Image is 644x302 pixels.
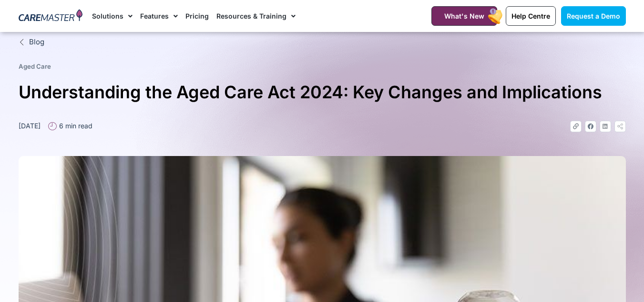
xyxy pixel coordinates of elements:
span: Help Centre [511,12,550,20]
span: What's New [444,12,484,20]
time: [DATE] [19,122,41,130]
a: What's New [431,6,497,26]
span: 6 min read [57,121,92,131]
a: Request a Demo [561,6,626,26]
a: Aged Care [19,62,51,70]
a: Blog [19,37,626,48]
span: Request a Demo [567,12,620,20]
a: Help Centre [506,6,556,26]
img: CareMaster Logo [19,9,83,23]
h1: Understanding the Aged Care Act 2024: Key Changes and Implications [19,78,626,106]
span: Blog [27,37,44,48]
